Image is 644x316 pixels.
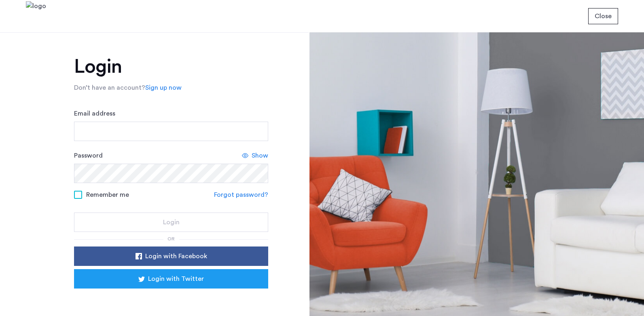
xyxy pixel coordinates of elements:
[145,83,182,93] a: Sign up now
[163,217,180,227] span: Login
[74,246,268,266] button: button
[74,57,268,76] h1: Login
[214,190,268,200] a: Forgot password?
[74,151,103,160] label: Password
[595,11,612,21] span: Close
[74,84,145,91] span: Don’t have an account?
[148,274,204,284] span: Login with Twitter
[86,190,129,200] span: Remember me
[74,213,268,232] button: button
[167,236,175,241] span: or
[145,251,207,261] span: Login with Facebook
[74,269,268,289] button: button
[252,151,268,160] span: Show
[74,109,115,118] label: Email address
[588,8,618,24] button: button
[26,1,46,32] img: logo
